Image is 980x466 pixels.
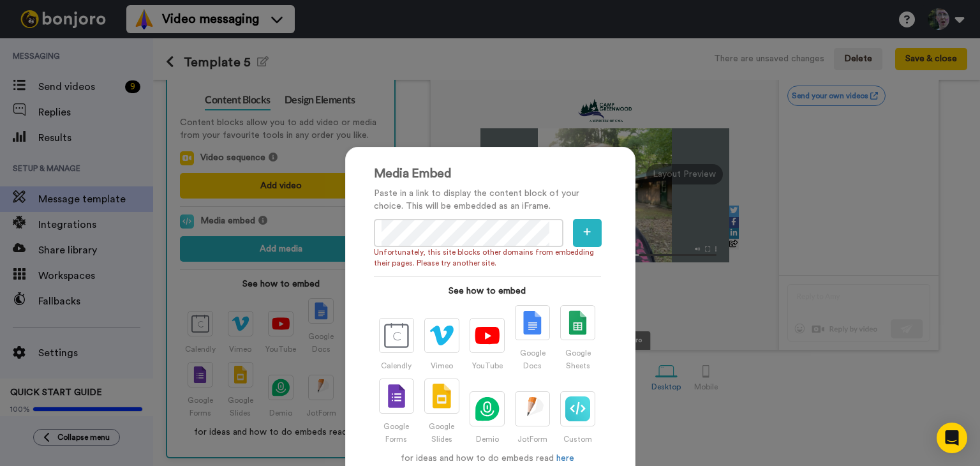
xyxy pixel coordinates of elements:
[510,391,555,444] a: JotForm
[384,323,409,348] img: calendly.svg
[556,454,574,463] a: here
[374,452,601,465] p: for ideas and how to do embeds read
[433,384,450,409] img: Google_Slides.png
[374,187,601,213] p: Paste in a link to display the content block of your choice. This will be embedded as an iFrame.
[419,318,464,370] a: Vimeo
[517,435,547,443] span: JotForm
[419,379,464,444] a: Google Slides
[431,362,453,370] span: Vimeo
[563,435,592,443] span: Custom
[429,325,454,346] img: vimeo.svg
[555,391,600,444] a: Custom
[565,396,590,421] img: Embed.svg
[510,305,555,370] a: Google Docs
[381,362,412,370] span: Calendly
[520,396,545,421] img: jotform.svg
[429,423,454,443] span: Google Slides
[472,362,503,370] span: YouTube
[520,349,546,370] span: Google Docs
[476,435,499,443] span: Demio
[555,305,600,370] a: Google Sheets
[520,310,545,335] img: GoogleDocs.svg
[374,167,601,181] h2: Media Embed
[565,349,591,370] span: Google Sheets
[374,247,601,269] div: Unfortunately, this site blocks other domains from embedding their pages. Please try another site.
[384,384,409,409] img: Google_Forms.svg
[475,396,500,421] img: demio.svg
[374,318,419,370] a: Calendly
[374,379,419,444] a: Google Forms
[475,326,500,345] img: youtube.svg
[565,310,590,335] img: Google_Sheets.svg
[464,318,510,370] a: YouTube
[374,285,601,297] strong: See how to embed
[464,391,510,444] a: Demio
[383,423,409,443] span: Google Forms
[937,423,967,453] div: Open Intercom Messenger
